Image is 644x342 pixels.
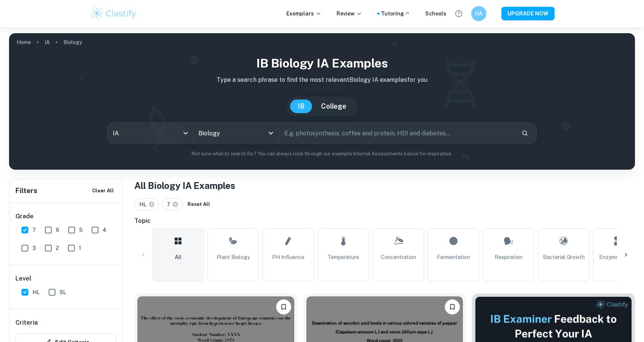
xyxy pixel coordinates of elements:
a: Home [17,37,31,48]
h1: IB Biology IA examples [15,54,629,72]
button: College [314,100,354,113]
div: IA [108,123,193,144]
button: HA [471,6,486,21]
span: Respiration [495,253,523,261]
a: IA [45,37,50,48]
p: Exemplars [286,9,321,18]
h6: Filters [15,186,37,196]
img: profile cover [9,33,635,170]
h6: Grade [15,212,117,221]
img: Clastify logo [90,6,138,21]
span: 4 [103,226,106,234]
p: Type a search phrase to find the most relevant Biology IA examples for you [15,75,629,84]
button: IB [290,100,312,113]
span: Enzyme Activity [599,253,638,261]
span: 3 [32,244,36,252]
span: 7 [167,200,174,209]
p: Review [337,9,362,18]
button: UPGRADE NOW [501,7,555,20]
span: Bacterial Growth [543,253,585,261]
span: HL [139,200,150,209]
span: Concentration [381,253,416,261]
span: Fermentation [437,253,470,261]
span: Temperature [327,253,359,261]
button: Open [266,128,276,138]
span: 2 [56,244,59,252]
h6: HA [474,9,483,18]
p: Biology [63,38,82,46]
input: E.g. photosynthesis, coffee and protein, HDI and diabetes... [279,123,515,144]
div: HL [134,198,159,210]
button: Help and Feedback [452,7,465,20]
span: HL [32,288,40,296]
span: 6 [56,226,59,234]
div: 7 [162,198,183,210]
span: All [175,253,181,261]
span: 7 [32,226,36,234]
button: Bookmark [445,299,460,314]
span: 5 [79,226,83,234]
button: Bookmark [276,299,291,314]
button: Reset All [186,199,212,210]
button: Clear All [90,185,116,196]
span: SL [60,288,66,296]
h6: Criteria [15,318,38,327]
h6: Topic [134,216,635,225]
span: 1 [79,244,81,252]
span: pH Influence [272,253,304,261]
p: Not sure what to search for? You can always look through our example Internal Assessments below f... [15,150,629,158]
button: Search [518,127,531,140]
h6: Level [15,274,117,283]
span: Plant Biology [217,253,250,261]
a: Tutoring [381,9,410,18]
h1: All Biology IA Examples [134,179,635,192]
a: Schools [425,9,446,18]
